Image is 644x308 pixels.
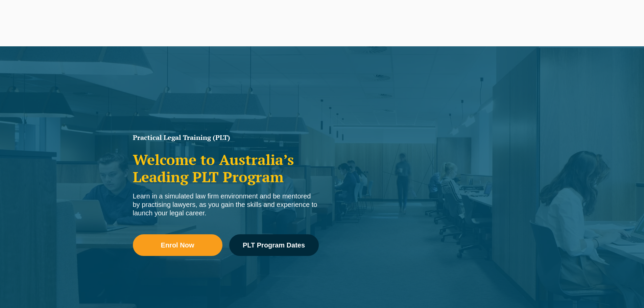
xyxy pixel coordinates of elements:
span: PLT Program Dates [243,242,305,248]
a: Enrol Now [133,234,222,256]
h1: Practical Legal Training (PLT) [133,134,319,141]
div: Learn in a simulated law firm environment and be mentored by practising lawyers, as you gain the ... [133,192,319,217]
h2: Welcome to Australia’s Leading PLT Program [133,151,319,185]
a: PLT Program Dates [229,234,319,256]
span: Enrol Now [161,242,194,248]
